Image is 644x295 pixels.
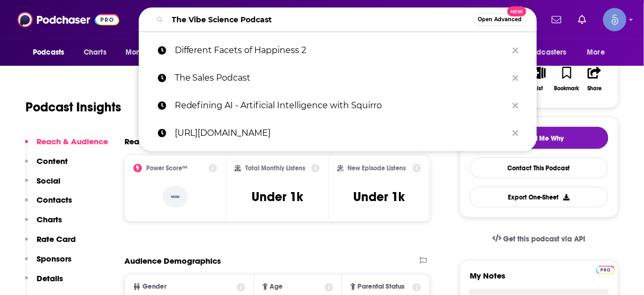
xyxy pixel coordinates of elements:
[527,134,564,143] span: Tell Me Why
[270,283,283,290] span: Age
[507,6,526,16] span: New
[25,273,63,293] button: Details
[603,8,627,31] button: Show profile menu
[33,45,64,60] span: Podcasts
[175,119,507,147] p: https://podcasts.apple.com/us/podcast/redefining-ai-artificial-intelligence-with-squirro/id161393...
[175,37,507,64] p: Different Facets of Happiness 2
[17,10,119,30] img: Podchaser - Follow, Share and Rate Podcasts
[252,189,303,205] h3: Under 1k
[484,226,594,252] a: Get this podcast via API
[37,234,76,244] p: Rate Card
[504,235,586,244] span: Get this podcast via API
[175,64,507,92] p: The Sales Podcast
[470,127,609,149] button: tell me why sparkleTell Me Why
[580,42,619,63] button: open menu
[596,266,615,274] img: Podchaser Pro
[553,60,580,98] button: Bookmark
[37,195,72,205] p: Contacts
[139,119,537,147] a: [URL][DOMAIN_NAME]
[37,156,68,166] p: Content
[554,85,579,92] div: Bookmark
[473,13,527,26] button: Open AdvancedNew
[139,7,537,32] div: Search podcasts, credits, & more...
[587,85,602,92] div: Share
[245,164,305,172] h2: Total Monthly Listens
[139,37,537,64] a: Different Facets of Happiness 2
[124,256,221,266] h2: Audience Demographics
[548,11,566,29] a: Show notifications dropdown
[25,214,62,234] button: Charts
[37,214,62,224] p: Charts
[603,8,627,31] span: Logged in as Spiral5-G1
[175,92,507,119] p: Redefining AI - Artificial Intelligence with Squirro
[25,136,108,156] button: Reach & Audience
[25,176,60,195] button: Social
[37,254,71,264] p: Sponsors
[124,136,149,146] h2: Reach
[168,11,473,28] input: Search podcasts, credits, & more...
[142,283,166,290] span: Gender
[37,273,63,283] p: Details
[470,187,609,207] button: Export One-Sheet
[139,92,537,119] a: Redefining AI - Artificial Intelligence with Squirro
[596,264,615,274] a: Pro website
[603,8,627,31] img: User Profile
[581,60,609,98] button: Share
[525,60,553,98] button: List
[358,283,405,290] span: Parental Status
[25,156,68,176] button: Content
[535,85,543,92] div: List
[25,254,71,273] button: Sponsors
[37,136,108,146] p: Reach & Audience
[25,195,72,214] button: Contacts
[470,271,609,289] label: My Notes
[77,42,113,63] a: Charts
[478,17,522,22] span: Open Advanced
[353,189,405,205] h3: Under 1k
[118,42,177,63] button: open menu
[37,176,60,186] p: Social
[470,158,609,178] a: Contact This Podcast
[25,99,121,115] h1: Podcast Insights
[516,45,567,60] span: For Podcasters
[25,42,78,63] button: open menu
[574,11,591,29] a: Show notifications dropdown
[587,45,605,60] span: More
[25,234,76,254] button: Rate Card
[163,186,188,207] p: --
[84,45,106,60] span: Charts
[139,64,537,92] a: The Sales Podcast
[146,164,187,172] h2: Power Score™
[126,45,163,60] span: Monitoring
[509,42,582,63] button: open menu
[348,164,406,172] h2: New Episode Listens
